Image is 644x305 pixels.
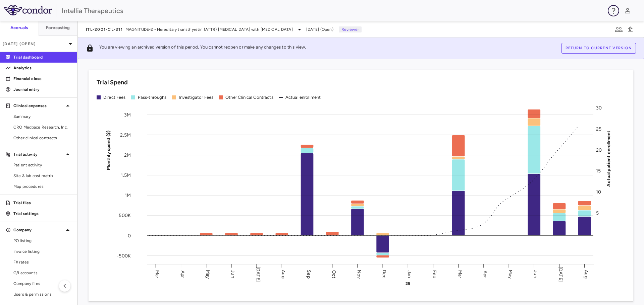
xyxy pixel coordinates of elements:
[124,112,131,118] tspan: 3M
[230,270,236,278] text: Jun
[120,132,131,138] tspan: 2.5M
[13,291,72,297] span: Users & permissions
[154,270,160,278] text: Mar
[103,94,126,100] div: Direct Fees
[583,270,589,278] text: Aug
[10,25,28,31] h6: Accruals
[13,200,72,206] p: Trial files
[13,270,72,276] span: G/l accounts
[533,270,538,278] text: Jun
[306,26,333,32] span: [DATE] (Open)
[13,103,64,109] p: Clinical expenses
[124,152,131,158] tspan: 2M
[13,86,72,92] p: Journal entry
[457,270,463,278] text: Mar
[13,259,72,265] span: FX rates
[285,94,321,100] div: Actual enrollment
[225,94,273,100] div: Other Clinical Contracts
[13,183,72,189] span: Map procedures
[561,43,636,54] button: Return to current version
[331,270,337,278] text: Oct
[482,270,488,278] text: Apr
[596,105,602,111] tspan: 30
[13,211,72,217] p: Trial settings
[507,270,513,279] text: May
[13,76,72,82] p: Financial close
[13,113,72,120] span: Summary
[596,147,602,153] tspan: 20
[125,26,293,32] span: MAGNITUDE-2 - Hereditary transthyretin (ATTR) [MEDICAL_DATA] with [MEDICAL_DATA]
[13,281,72,287] span: Company files
[13,124,72,130] span: CRO Medpace Research, Inc.
[596,210,599,216] tspan: 5
[255,266,261,282] text: [DATE]
[606,130,611,186] tspan: Actual patient enrollment
[205,270,211,279] text: May
[13,248,72,254] span: Invoice listing
[13,65,72,71] p: Analytics
[138,94,167,100] div: Pass-throughs
[356,270,362,279] text: Nov
[119,213,131,218] tspan: 500K
[13,151,64,157] p: Trial activity
[13,162,72,168] span: Patient activity
[4,5,52,15] img: logo-full-SnFGN8VE.png
[46,25,70,31] h6: Forecasting
[596,189,601,195] tspan: 10
[97,78,128,87] h6: Trial Spend
[558,266,563,282] text: [DATE]
[407,270,412,278] text: Jan
[596,126,601,132] tspan: 25
[432,270,437,278] text: Feb
[13,227,64,233] p: Company
[106,130,111,170] tspan: Monthly spend ($)
[180,270,185,278] text: Apr
[381,270,387,278] text: Dec
[86,27,123,32] span: ITL-2001-CL-311
[596,168,601,174] tspan: 15
[62,6,605,16] div: Intellia Therapeutics
[99,44,306,52] p: You are viewing an archived version of this period. You cannot reopen or make any changes to this...
[128,233,131,238] tspan: 0
[121,172,131,178] tspan: 1.5M
[339,26,362,32] p: Reviewer
[179,94,214,100] div: Investigator Fees
[406,281,410,286] text: 25
[13,238,72,244] span: PO listing
[13,173,72,179] span: Site & lab cost matrix
[280,270,286,278] text: Aug
[13,135,72,141] span: Other clinical contracts
[125,193,131,198] tspan: 1M
[3,41,66,47] p: [DATE] (Open)
[13,54,72,60] p: Trial dashboard
[117,253,131,258] tspan: -500K
[306,270,312,278] text: Sep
